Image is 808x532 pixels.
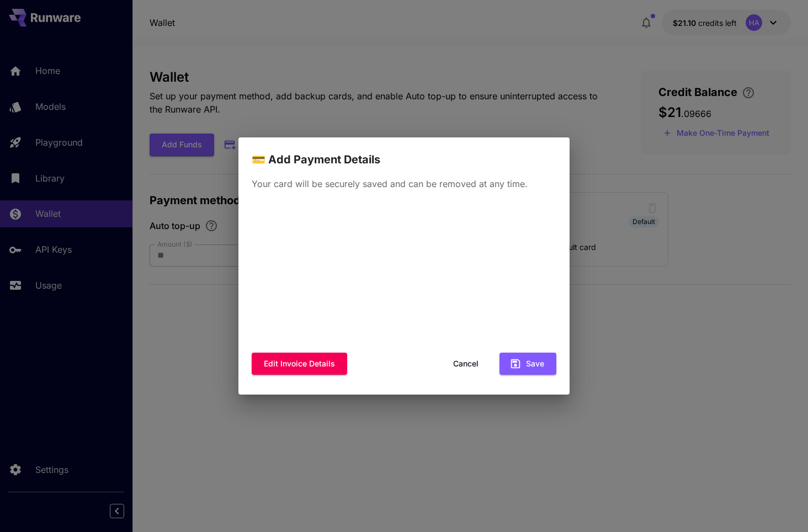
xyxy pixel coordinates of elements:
button: Cancel [441,353,491,375]
p: Your card will be securely saved and can be removed at any time. [252,177,556,190]
h2: 💳 Add Payment Details [238,137,570,168]
iframe: Secure payment input frame [249,201,559,346]
button: Save [499,353,556,375]
button: Edit invoice details [252,353,347,375]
